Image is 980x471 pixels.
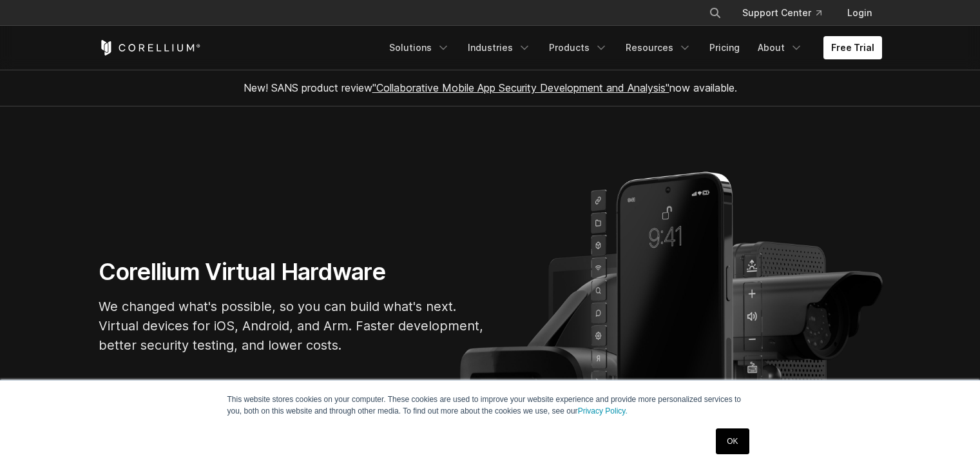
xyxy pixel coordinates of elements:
[99,257,485,286] h1: Corellium Virtual Hardware
[372,81,669,94] a: "Collaborative Mobile App Security Development and Analysis"
[750,36,811,59] a: About
[618,36,699,59] a: Resources
[837,1,882,25] a: Login
[460,36,539,59] a: Industries
[732,1,832,25] a: Support Center
[541,36,615,59] a: Products
[823,36,882,59] a: Free Trial
[381,36,457,59] a: Solutions
[704,1,727,25] button: Search
[99,40,201,55] a: Corellium Home
[716,428,749,454] a: OK
[99,297,485,355] p: We changed what's possible, so you can build what's next. Virtual devices for iOS, Android, and A...
[381,36,882,59] div: Navigation Menu
[693,1,882,25] div: Navigation Menu
[578,406,628,416] a: Privacy Policy.
[702,36,747,59] a: Pricing
[244,81,737,94] span: New! SANS product review now available.
[227,394,753,417] p: This website stores cookies on your computer. These cookies are used to improve your website expe...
